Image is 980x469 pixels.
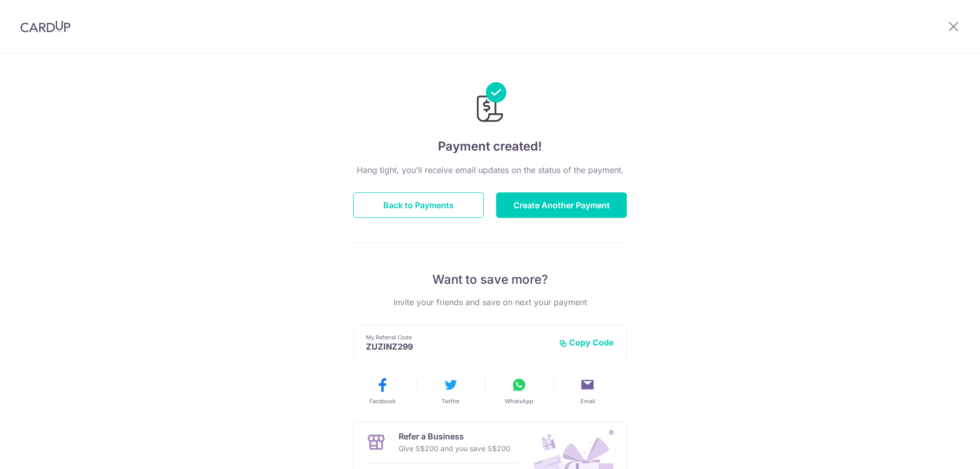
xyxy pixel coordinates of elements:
[366,341,551,352] p: ZUZINZ299
[474,82,506,125] img: Payments
[505,397,533,405] span: WhatsApp
[489,377,549,405] button: WhatsApp
[442,397,460,405] span: Twitter
[353,271,627,288] p: Want to save more?
[557,377,618,405] button: Email
[559,337,614,348] button: Copy Code
[366,333,551,341] p: My Referral Code
[496,192,627,218] button: Create Another Payment
[20,20,70,33] img: CardUp
[399,430,510,442] p: Refer a Business
[353,192,484,218] button: Back to Payments
[421,377,481,405] button: Twitter
[370,397,396,405] span: Facebook
[353,164,627,176] p: Hang tight, you’ll receive email updates on the status of the payment.
[580,397,595,405] span: Email
[399,442,510,455] p: Give S$200 and you save S$200
[353,296,627,308] p: Invite your friends and save on next your payment
[353,137,627,156] h4: Payment created!
[352,377,412,405] button: Facebook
